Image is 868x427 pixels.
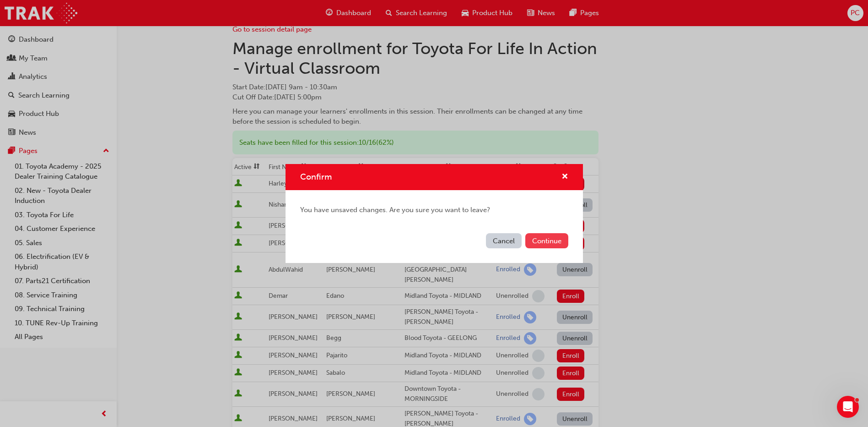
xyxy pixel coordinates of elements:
div: Confirm [286,164,583,263]
button: Cancel [486,233,522,248]
iframe: Intercom live chat [837,396,859,418]
button: cross-icon [561,171,568,183]
div: You have unsaved changes. Are you sure you want to leave? [286,190,583,230]
button: Continue [525,233,568,248]
span: cross-icon [561,173,568,181]
span: Confirm [300,172,332,182]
